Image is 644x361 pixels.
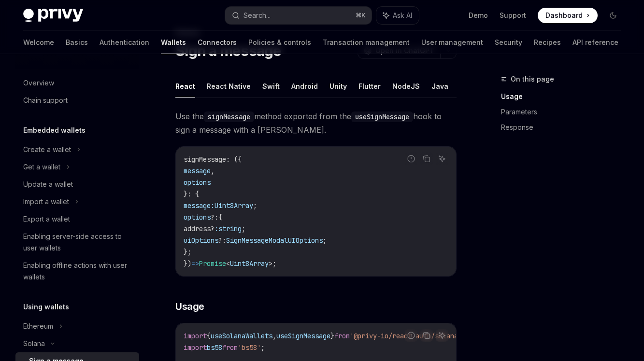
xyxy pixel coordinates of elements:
[191,259,199,268] span: =>
[534,31,561,54] a: Recipes
[23,77,54,89] div: Overview
[23,213,70,225] div: Export a wallet
[184,155,226,164] span: signMessage
[207,75,251,97] button: React Native
[211,213,218,222] span: ?:
[218,224,242,233] span: string
[15,74,139,92] a: Overview
[323,31,410,54] a: Transaction management
[23,161,60,173] div: Get a wallet
[184,224,215,233] span: address?
[207,343,222,352] span: bs58
[262,75,280,97] button: Swift
[23,301,69,313] h5: Using wallets
[248,31,311,54] a: Policies & controls
[226,236,323,245] span: SignMessageModalUIOptions
[23,231,133,254] div: Enabling server-side access to user wallets
[421,31,483,54] a: User management
[276,332,330,340] span: useSignMessage
[358,75,381,97] button: Flutter
[253,201,257,210] span: ;
[198,31,237,54] a: Connectors
[215,224,218,233] span: :
[184,236,218,245] span: uiOptions
[204,111,254,122] code: signMessage
[175,110,457,137] span: Use the method exported from the hook to sign a message with a [PERSON_NAME].
[243,10,271,21] div: Search...
[272,259,276,268] span: ;
[405,153,417,165] button: Report incorrect code
[23,179,73,190] div: Update a wallet
[334,332,350,340] span: from
[184,343,207,352] span: import
[23,338,45,349] div: Solana
[225,7,372,24] button: Search...⌘K
[23,196,69,208] div: Import a wallet
[495,31,522,54] a: Security
[15,176,139,193] a: Update a wallet
[605,8,621,23] button: Toggle dark mode
[211,332,272,340] span: useSolanaWallets
[184,332,207,340] span: import
[23,31,54,54] a: Welcome
[431,75,448,97] button: Java
[538,8,598,23] a: Dashboard
[184,201,215,210] span: message:
[184,259,191,268] span: })
[350,332,462,340] span: '@privy-io/react-auth/solana'
[207,332,211,340] span: {
[242,224,245,233] span: ;
[175,300,204,313] span: Usage
[392,75,420,97] button: NodeJS
[500,11,526,20] a: Support
[184,190,199,198] span: }: {
[572,31,618,54] a: API reference
[269,259,272,268] span: >
[15,228,139,257] a: Enabling server-side access to user wallets
[405,329,417,342] button: Report incorrect code
[184,178,211,187] span: options
[356,12,366,19] span: ⌘ K
[376,7,419,24] button: Ask AI
[23,125,86,136] h5: Embedded wallets
[291,75,318,97] button: Android
[23,144,71,155] div: Create a wallet
[436,153,448,165] button: Ask AI
[501,104,629,120] a: Parameters
[23,260,133,283] div: Enabling offline actions with user wallets
[222,343,238,352] span: from
[226,155,242,164] span: : ({
[238,343,261,352] span: 'bs58'
[15,257,139,286] a: Enabling offline actions with user wallets
[501,120,629,135] a: Response
[329,75,347,97] button: Unity
[436,329,448,342] button: Ask AI
[272,332,276,340] span: ,
[218,213,222,222] span: {
[545,11,583,20] span: Dashboard
[175,75,195,97] button: React
[226,259,230,268] span: <
[230,259,269,268] span: Uint8Array
[100,31,149,54] a: Authentication
[184,167,211,175] span: message
[215,201,253,210] span: Uint8Array
[15,210,139,228] a: Export a wallet
[15,92,139,109] a: Chain support
[211,167,215,175] span: ,
[66,31,88,54] a: Basics
[23,320,53,332] div: Ethereum
[218,236,226,245] span: ?:
[511,73,554,85] span: On this page
[420,329,433,342] button: Copy the contents from the code block
[184,248,191,256] span: };
[351,111,413,122] code: useSignMessage
[330,332,334,340] span: }
[161,31,186,54] a: Wallets
[323,236,327,245] span: ;
[393,11,412,20] span: Ask AI
[501,89,629,104] a: Usage
[199,259,226,268] span: Promise
[469,11,488,20] a: Demo
[23,9,83,22] img: dark logo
